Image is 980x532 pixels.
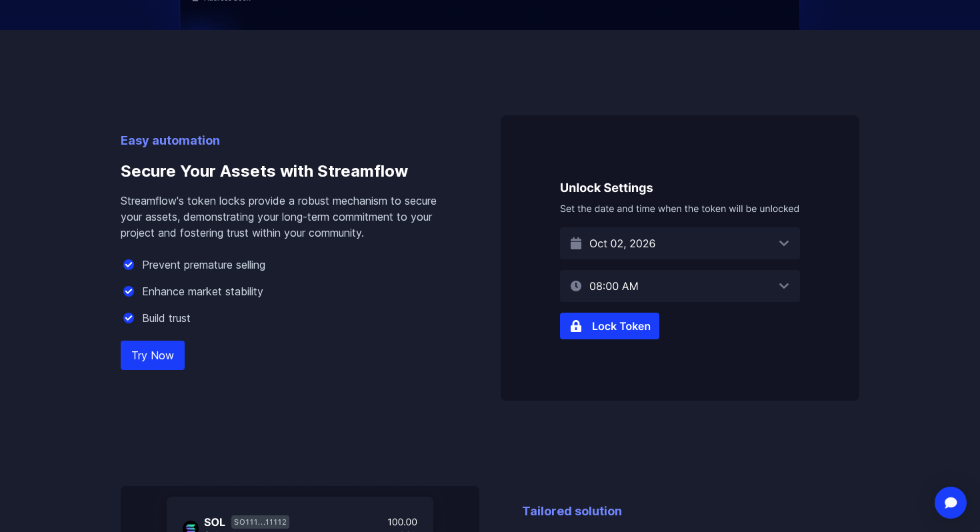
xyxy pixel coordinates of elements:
[501,115,859,401] img: Secure Your Assets with Streamflow
[522,502,859,521] p: Tailored solution
[142,283,263,299] p: Enhance market stability
[121,193,458,241] p: Streamflow's token locks provide a robust mechanism to secure your assets, demonstrating your lon...
[142,257,265,273] p: Prevent premature selling
[142,310,191,326] p: Build trust
[121,131,458,150] p: Easy automation
[121,150,458,193] h3: Secure Your Assets with Streamflow
[121,341,185,370] a: Try Now
[935,487,967,519] div: Open Intercom Messenger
